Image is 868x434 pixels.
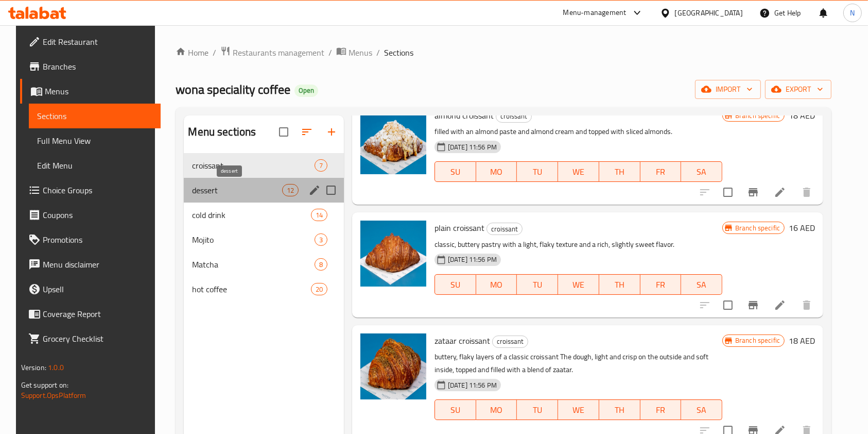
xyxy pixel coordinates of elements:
[640,161,682,182] button: FR
[487,223,523,235] div: croissant
[521,277,554,292] span: TU
[315,260,327,270] span: 8
[517,161,558,182] button: TU
[20,203,161,227] a: Coupons
[435,399,476,420] button: SU
[685,403,718,418] span: SA
[192,283,310,295] span: hot coffee
[850,7,855,19] span: N
[487,223,522,235] span: croissant
[43,308,153,320] span: Coverage Report
[675,7,743,19] div: [GEOGRAPHIC_DATA]
[184,153,343,178] div: croissant7
[184,203,343,227] div: cold drink14
[37,135,153,147] span: Full Menu View
[360,333,426,399] img: zataar croissant
[603,403,636,418] span: TH
[192,159,314,172] span: croissant
[765,80,831,99] button: export
[192,258,314,271] span: Matcha
[311,210,327,220] span: 14
[480,277,513,292] span: MO
[717,294,739,316] span: Select to update
[439,403,472,418] span: SU
[192,233,314,246] div: Mojito
[273,121,294,143] span: Select all sections
[681,274,722,295] button: SA
[311,285,327,294] span: 20
[282,184,299,196] div: items
[563,7,627,19] div: Menu-management
[444,255,501,264] span: [DATE] 11:56 PM
[376,46,380,59] li: /
[176,78,290,101] span: wona speciality coffee
[315,235,327,245] span: 3
[43,36,153,48] span: Edit Restaurant
[315,159,327,172] div: items
[20,79,161,104] a: Menus
[645,403,678,418] span: FR
[43,233,153,246] span: Promotions
[695,80,761,99] button: import
[43,332,153,345] span: Grocery Checklist
[435,161,476,182] button: SU
[731,111,784,121] span: Branch specific
[789,108,815,123] h6: 18 AED
[685,164,718,179] span: SA
[233,46,324,59] span: Restaurants management
[48,361,64,374] span: 1.0.0
[517,399,558,420] button: TU
[328,46,332,59] li: /
[43,184,153,196] span: Choice Groups
[37,110,153,122] span: Sections
[45,85,153,97] span: Menus
[43,283,153,295] span: Upsell
[188,124,256,140] h2: Menu sections
[558,274,599,295] button: WE
[493,336,528,347] span: croissant
[29,128,161,153] a: Full Menu View
[20,29,161,54] a: Edit Restaurant
[480,164,513,179] span: MO
[360,108,426,174] img: almond croissant
[43,209,153,221] span: Coupons
[603,277,636,292] span: TH
[283,186,298,195] span: 12
[315,258,327,271] div: items
[774,299,786,311] a: Edit menu item
[562,403,595,418] span: WE
[774,186,786,198] a: Edit menu item
[685,277,718,292] span: SA
[336,46,372,59] a: Menus
[192,209,310,221] span: cold drink
[681,399,722,420] button: SA
[476,399,517,420] button: MO
[435,350,722,376] p: buttery, flaky layers of a classic croissant The dough, light and crisp on the outside and soft i...
[29,153,161,178] a: Edit Menu
[558,399,599,420] button: WE
[184,227,343,252] div: Mojito3
[603,164,636,179] span: TH
[184,178,343,203] div: dessert12edit
[480,403,513,418] span: MO
[794,293,819,318] button: delete
[517,274,558,295] button: TU
[717,181,739,203] span: Select to update
[444,142,501,152] span: [DATE] 11:56 PM
[599,161,640,182] button: TH
[562,164,595,179] span: WE
[435,125,722,138] p: filled with an almond paste and almond cream and topped with sliced almonds.
[741,293,766,318] button: Branch-specific-item
[681,161,722,182] button: SA
[439,277,472,292] span: SU
[319,120,344,144] button: Add section
[492,336,528,348] div: croissant
[558,161,599,182] button: WE
[294,85,318,97] div: Open
[294,120,319,144] span: Sort sections
[476,274,517,295] button: MO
